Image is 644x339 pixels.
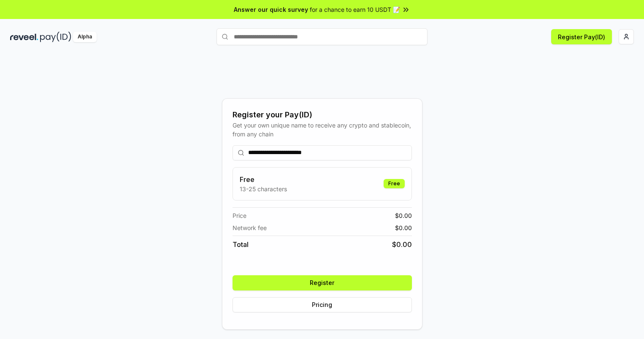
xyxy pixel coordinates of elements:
[384,179,405,188] div: Free
[233,109,412,121] div: Register your Pay(ID)
[73,32,97,42] div: Alpha
[233,239,249,250] span: Total
[240,174,287,184] h3: Free
[233,223,267,232] span: Network fee
[310,5,400,14] span: for a chance to earn 10 USDT 📝
[395,223,412,232] span: $ 0.00
[233,211,246,220] span: Price
[233,121,412,138] div: Get your own unique name to receive any crypto and stablecoin, from any chain
[395,211,412,220] span: $ 0.00
[233,275,412,290] button: Register
[40,32,71,42] img: pay_id
[240,184,287,193] p: 13-25 characters
[234,5,308,14] span: Answer our quick survey
[551,29,612,44] button: Register Pay(ID)
[233,297,412,312] button: Pricing
[10,32,38,42] img: reveel_dark
[392,239,412,250] span: $ 0.00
